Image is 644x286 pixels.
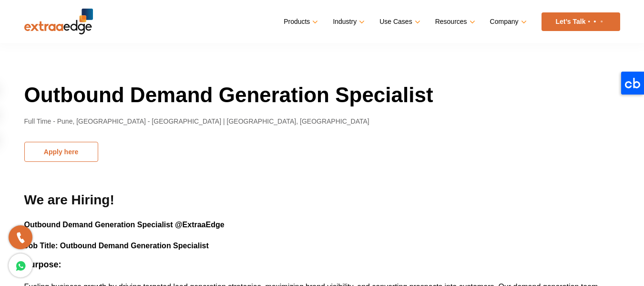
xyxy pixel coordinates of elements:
[379,15,418,29] a: Use Cases
[24,142,98,162] button: Apply here
[24,116,620,127] p: Full Time - Pune, [GEOGRAPHIC_DATA] - [GEOGRAPHIC_DATA] | [GEOGRAPHIC_DATA], [GEOGRAPHIC_DATA]
[24,81,620,108] h1: Outbound Demand Generation Specialist
[284,15,316,29] a: Products
[183,221,206,229] b: Extraa
[24,260,620,270] h3: Purpose:
[333,15,363,29] a: Industry
[435,15,473,29] a: Resources
[542,12,620,31] a: Let’s Talk
[24,191,620,208] h2: We are Hiring!
[24,221,183,229] b: Outbound Demand Generation Specialist @
[24,242,209,250] b: Job Title: Outbound Demand Generation Specialist
[490,15,525,29] a: Company
[206,221,225,229] b: Edge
